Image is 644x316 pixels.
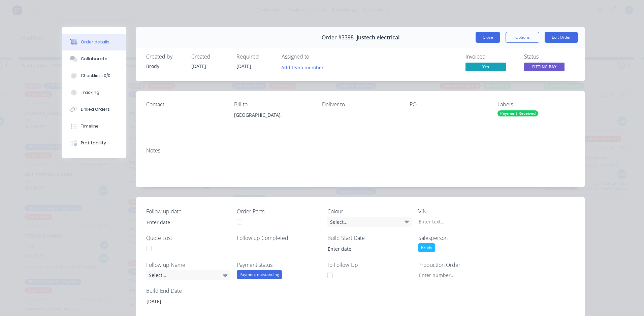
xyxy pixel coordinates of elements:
span: FITTING BAY [524,63,565,71]
div: Created [191,54,228,60]
span: [DATE] [191,63,206,69]
span: justech electrical [357,34,399,41]
label: Build End Date [146,287,230,295]
button: FITTING BAY [524,63,565,73]
label: Colour [327,207,412,215]
label: Quote Lost [146,234,230,242]
label: Salesperson [418,234,503,242]
button: Edit Order [545,32,578,43]
input: Enter date [142,217,226,227]
button: Profitability [62,135,126,151]
div: Payment outstanding [237,270,282,279]
button: Add team member [282,63,327,72]
div: Brody [418,243,435,252]
label: Follow up date [146,207,230,215]
div: Collaborate [81,56,107,62]
input: Enter date [142,296,226,307]
label: Build Start Date [327,234,412,242]
label: To Follow Up [327,261,412,269]
div: PO [410,101,487,108]
button: Tracking [62,84,126,101]
label: Order Parts [237,207,321,215]
button: Options [506,32,539,43]
span: Order #3398 - [322,34,357,41]
label: Production Order [418,261,503,269]
div: Status [524,54,575,60]
div: Deliver to [322,101,399,108]
div: [GEOGRAPHIC_DATA], [234,110,311,120]
input: Enter date [323,244,407,254]
div: Linked Orders [81,106,110,112]
div: Contact [146,101,223,108]
span: Yes [465,63,506,71]
div: Bill to [234,101,311,108]
div: Select... [146,270,230,280]
div: Notes [146,147,575,154]
label: Follow up Name [146,261,230,269]
div: Brody [146,63,183,70]
div: Assigned to [282,54,349,60]
div: Timeline [81,123,99,129]
label: Follow up Completed [237,234,321,242]
div: Select... [327,217,412,227]
div: Created by [146,54,183,60]
div: Order details [81,39,109,45]
div: Invoiced [465,54,516,60]
input: Enter number... [413,270,502,280]
button: Collaborate [62,50,126,67]
div: Labels [497,101,575,108]
div: Profitability [81,140,106,146]
div: Payment Received [497,110,538,116]
button: Add team member [278,63,327,72]
button: Order details [62,34,126,50]
span: [DATE] [236,63,251,69]
label: Payment status [237,261,321,269]
label: VIN [418,207,503,215]
button: Close [476,32,500,43]
div: Checklists 0/0 [81,73,110,79]
div: [GEOGRAPHIC_DATA], [234,110,311,132]
button: Checklists 0/0 [62,67,126,84]
div: Tracking [81,90,99,96]
button: Linked Orders [62,101,126,118]
button: Timeline [62,118,126,135]
div: Required [236,54,273,60]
